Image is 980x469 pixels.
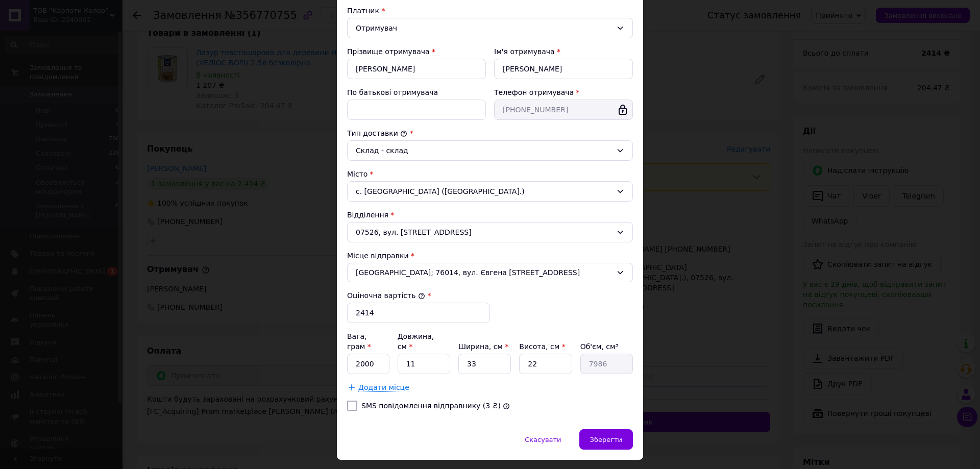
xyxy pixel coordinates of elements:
[356,145,612,156] div: Склад - склад
[398,332,434,351] label: Довжина, см
[347,181,633,202] div: с. [GEOGRAPHIC_DATA] ([GEOGRAPHIC_DATA].)
[347,6,633,16] div: Платник
[494,88,574,96] label: Телефон отримувача
[519,342,565,351] label: Висота, см
[358,383,409,392] span: Додати місце
[590,436,622,443] span: Зберегти
[356,22,612,34] div: Отримувач
[347,251,633,261] div: Місце відправки
[347,210,633,220] div: Відділення
[347,47,430,56] label: Прізвище отримувача
[525,436,561,443] span: Скасувати
[458,342,508,351] label: Ширина, см
[347,291,425,300] label: Оціночна вартість
[347,222,633,242] div: 07526, вул. [STREET_ADDRESS]
[347,332,371,351] label: Вага, грам
[356,267,612,278] span: [GEOGRAPHIC_DATA]; 76014, вул. Євгена [STREET_ADDRESS]
[494,100,633,120] input: +380
[361,402,501,410] label: SMS повідомлення відправнику (3 ₴)
[494,47,555,56] label: Ім'я отримувача
[580,341,633,352] div: Об'єм, см³
[347,128,633,138] div: Тип доставки
[347,88,438,96] label: По батькові отримувача
[347,169,633,179] div: Місто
